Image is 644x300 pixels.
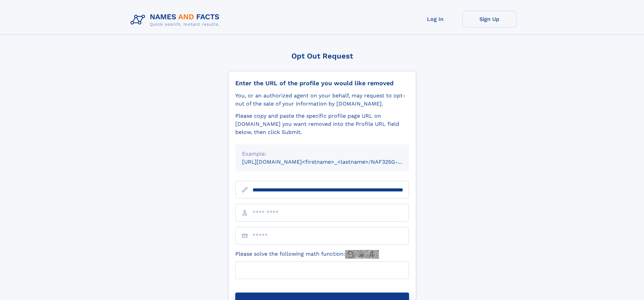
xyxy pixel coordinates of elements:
[242,150,402,158] div: Example:
[242,159,422,165] small: [URL][DOMAIN_NAME]<firstname>_<lastname>/NAF325G-xxxxxxxx
[462,11,517,27] a: Sign Up
[235,79,409,87] div: Enter the URL of the profile you would like removed
[235,250,379,259] label: Please solve the following math function:
[128,11,225,29] img: Logo Names and Facts
[228,52,416,60] div: Opt Out Request
[408,11,462,27] a: Log In
[235,92,409,108] div: You, or an authorized agent on your behalf, may request to opt-out of the sale of your informatio...
[235,112,409,136] div: Please copy and paste the specific profile page URL on [DOMAIN_NAME] you want removed into the Pr...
